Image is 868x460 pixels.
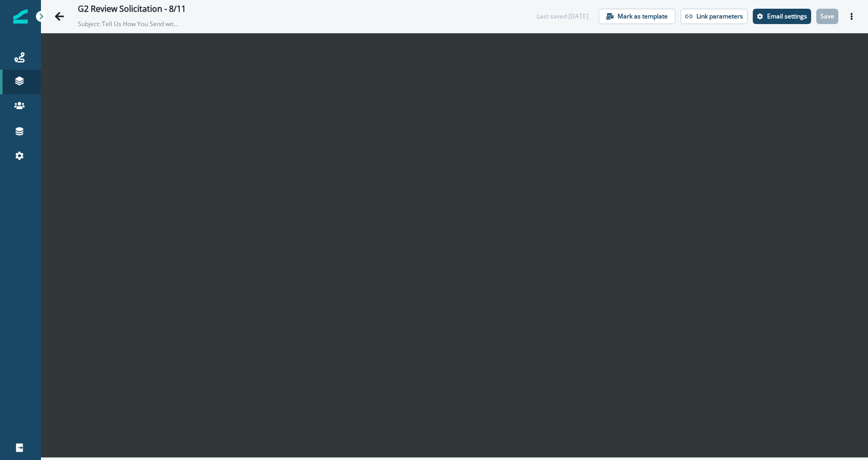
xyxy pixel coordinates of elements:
[599,9,675,24] button: Mark as template
[13,9,28,24] img: Inflection
[537,12,588,21] div: Last saved [DATE]
[820,13,834,20] p: Save
[816,9,838,24] button: Save
[618,13,668,20] p: Mark as template
[843,9,860,24] button: Actions
[49,6,70,27] button: Go back
[767,13,807,20] p: Email settings
[78,4,186,15] div: G2 Review Solicitation - 8/11
[78,15,180,29] p: Subject: Tell Us How You Send with Sendoso - Leave a G2 Review!
[681,9,748,24] button: Link parameters
[753,9,811,24] button: Settings
[696,13,743,20] p: Link parameters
